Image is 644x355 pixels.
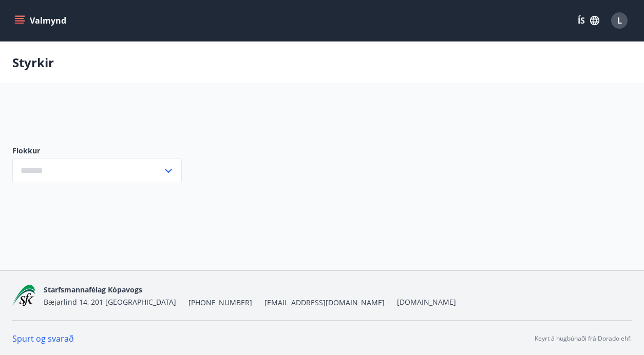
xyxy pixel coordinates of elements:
[12,54,54,71] p: Styrkir
[264,298,385,308] span: [EMAIL_ADDRESS][DOMAIN_NAME]
[12,11,70,30] button: menu
[44,297,176,307] span: Bæjarlind 14, 201 [GEOGRAPHIC_DATA]
[572,11,605,30] button: ÍS
[617,15,622,26] span: L
[397,297,456,307] a: [DOMAIN_NAME]
[535,334,632,343] p: Keyrt á hugbúnaði frá Dorado ehf.
[12,285,35,307] img: x5MjQkxwhnYn6YREZUTEa9Q4KsBUeQdWGts9Dj4O.png
[12,333,74,344] a: Spurt og svarað
[12,146,182,156] label: Flokkur
[607,8,632,33] button: L
[188,298,252,308] span: [PHONE_NUMBER]
[44,285,142,294] span: Starfsmannafélag Kópavogs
